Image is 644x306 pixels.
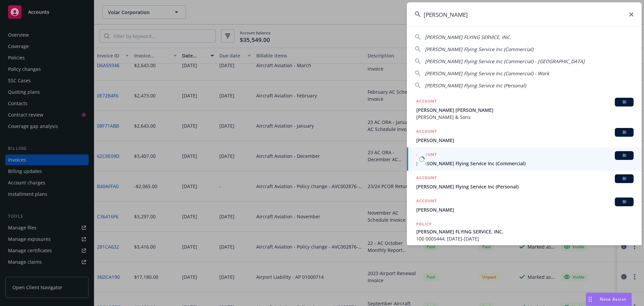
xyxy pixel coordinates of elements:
span: [PERSON_NAME] Flying Service Inc (Personal) [425,82,526,89]
span: Nova Assist [600,296,626,302]
span: [PERSON_NAME] [416,137,634,144]
span: [PERSON_NAME] Flying Service Inc (Commercial) [425,46,533,52]
h5: ACCOUNT [416,151,437,159]
h5: POLICY [416,221,432,227]
a: ACCOUNTBI[PERSON_NAME] [407,194,642,217]
span: [PERSON_NAME] Flying Service Inc (Commercial) - Work [425,70,549,77]
h5: ACCOUNT [416,128,437,136]
span: BI [618,99,631,105]
div: Drag to move [586,293,594,306]
a: ACCOUNTBI[PERSON_NAME] [PERSON_NAME][PERSON_NAME] & Sons [407,94,642,124]
span: 100 0005444, [DATE]-[DATE] [416,235,634,242]
h5: ACCOUNT [416,98,437,106]
a: ACCOUNTBI[PERSON_NAME] Flying Service Inc (Commercial) [407,147,642,171]
span: [PERSON_NAME] Flying Service Inc (Commercial) [416,160,634,167]
button: Nova Assist [586,293,632,306]
input: Search... [407,2,642,27]
h5: ACCOUNT [416,198,437,206]
span: [PERSON_NAME] & Sons [416,114,634,121]
span: BI [618,129,631,135]
span: [PERSON_NAME] Flying Service Inc (Personal) [416,183,634,190]
span: [PERSON_NAME] [PERSON_NAME] [416,106,634,114]
a: ACCOUNTBI[PERSON_NAME] Flying Service Inc (Personal) [407,171,642,194]
span: [PERSON_NAME] FLYING SERVICE, INC. [425,34,511,40]
a: POLICY[PERSON_NAME] FLYING SERVICE, INC.100 0005444, [DATE]-[DATE] [407,217,642,246]
span: [PERSON_NAME] FLYING SERVICE, INC. [416,228,634,235]
span: BI [618,152,631,159]
span: [PERSON_NAME] [416,206,634,213]
span: BI [618,199,631,205]
span: [PERSON_NAME] Flying Service Inc (Commercial) - [GEOGRAPHIC_DATA] [425,58,585,64]
span: BI [618,176,631,182]
h5: ACCOUNT [416,174,437,182]
a: ACCOUNTBI[PERSON_NAME] [407,124,642,147]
